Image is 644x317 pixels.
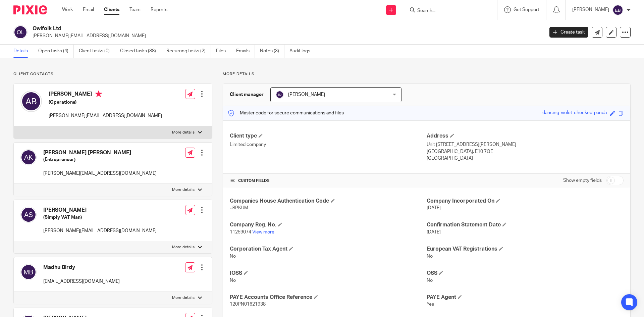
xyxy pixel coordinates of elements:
[95,91,102,97] i: Primary
[20,91,42,112] img: svg%3E
[33,33,539,39] p: [PERSON_NAME][EMAIL_ADDRESS][DOMAIN_NAME]
[427,155,624,162] p: [GEOGRAPHIC_DATA]
[43,149,157,156] h4: [PERSON_NAME] [PERSON_NAME]
[230,254,236,259] span: No
[289,45,315,58] a: Audit logs
[223,71,631,77] p: More details
[612,5,623,15] img: svg%3E
[230,141,427,148] p: Limited company
[13,5,47,14] img: Pixie
[151,6,167,13] a: Reports
[230,206,248,210] span: J8PKUM
[427,133,624,140] h4: Address
[228,110,344,116] p: Master code for secure communications and files
[62,6,73,13] a: Work
[427,230,441,234] span: [DATE]
[427,278,433,283] span: No
[427,270,624,277] h4: OSS
[252,230,274,234] a: View more
[230,230,251,234] span: 11259074
[13,25,28,39] img: svg%3E
[260,45,284,58] a: Notes (3)
[230,246,427,253] h4: Corporation Tax Agent
[230,278,236,283] span: No
[43,156,157,163] h5: (Entrepreneur)
[49,91,162,99] h4: [PERSON_NAME]
[236,45,255,58] a: Emails
[172,295,195,301] p: More details
[43,207,157,214] h4: [PERSON_NAME]
[43,227,157,234] p: [PERSON_NAME][EMAIL_ADDRESS][DOMAIN_NAME]
[542,109,607,117] div: dancing-violet-checked-panda
[13,45,33,58] a: Details
[79,45,115,58] a: Client tasks (0)
[129,6,141,13] a: Team
[230,270,427,277] h4: IOSS
[230,133,427,140] h4: Client type
[288,92,325,97] span: [PERSON_NAME]
[20,264,37,280] img: svg%3E
[166,45,211,58] a: Recurring tasks (2)
[230,221,427,228] h4: Company Reg. No.
[83,6,94,13] a: Email
[514,7,539,12] span: Get Support
[230,198,427,205] h4: Companies House Authentication Code
[172,245,195,250] p: More details
[43,278,120,285] p: [EMAIL_ADDRESS][DOMAIN_NAME]
[276,91,284,99] img: svg%3E
[104,6,119,13] a: Clients
[172,130,195,135] p: More details
[230,91,264,98] h3: Client manager
[230,302,266,307] span: 120PN01621938
[427,246,624,253] h4: European VAT Registrations
[572,6,609,13] p: [PERSON_NAME]
[427,198,624,205] h4: Company Incorporated On
[38,45,74,58] a: Open tasks (4)
[172,187,195,193] p: More details
[120,45,161,58] a: Closed tasks (88)
[33,25,438,32] h2: Owlfolk Ltd
[43,214,157,221] h5: (Simply VAT Man)
[427,206,441,210] span: [DATE]
[43,264,120,271] h4: Madhu Birdy
[427,221,624,228] h4: Confirmation Statement Date
[20,207,37,223] img: svg%3E
[427,254,433,259] span: No
[230,178,427,183] h4: CUSTOM FIELDS
[427,302,434,307] span: Yes
[563,177,602,184] label: Show empty fields
[427,141,624,148] p: Unit [STREET_ADDRESS][PERSON_NAME]
[20,149,37,165] img: svg%3E
[13,71,212,77] p: Client contacts
[427,294,624,301] h4: PAYE Agent
[427,148,624,155] p: [GEOGRAPHIC_DATA], E10 7QE
[216,45,231,58] a: Files
[49,112,162,119] p: [PERSON_NAME][EMAIL_ADDRESS][DOMAIN_NAME]
[549,27,588,38] a: Create task
[417,8,477,14] input: Search
[230,294,427,301] h4: PAYE Accounts Office Reference
[49,99,162,106] h5: (Operations)
[43,170,157,177] p: [PERSON_NAME][EMAIL_ADDRESS][DOMAIN_NAME]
